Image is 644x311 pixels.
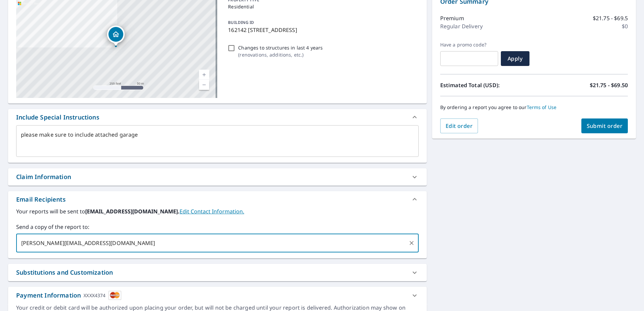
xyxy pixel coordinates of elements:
[16,268,113,277] div: Substitutions and Customization
[8,287,427,304] div: Payment InformationXXXX4374cardImage
[446,122,473,130] span: Edit order
[228,3,416,10] p: Residential
[16,195,66,204] div: Email Recipients
[238,51,323,58] p: ( renovations, additions, etc. )
[581,118,628,133] button: Submit order
[8,168,427,185] div: Claim Information
[228,26,416,34] p: 162142 [STREET_ADDRESS]
[16,291,121,300] div: Payment Information
[16,207,419,215] label: Your reports will be sent to
[501,51,529,66] button: Apply
[622,22,628,30] p: $0
[85,208,180,215] b: [EMAIL_ADDRESS][DOMAIN_NAME].
[593,14,628,22] p: $21.75 - $69.5
[84,291,105,300] div: XXXX4374
[506,55,524,62] span: Apply
[590,81,628,89] p: $21.75 - $69.50
[228,20,254,25] p: BUILDING ID
[440,81,534,89] p: Estimated Total (USD):
[107,26,125,46] div: Dropped pin, building 1, Residential property, 162142 160 St W Calgary, AB T0L
[440,118,478,133] button: Edit order
[16,223,419,231] label: Send a copy of the report to:
[440,22,483,30] p: Regular Delivery
[440,42,498,48] label: Have a promo code?
[527,104,557,110] a: Terms of Use
[238,44,323,51] p: Changes to structures in last 4 years
[8,191,427,207] div: Email Recipients
[199,80,209,90] a: Current Level 17, Zoom Out
[180,208,244,215] a: EditContactInfo
[8,264,427,281] div: Substitutions and Customization
[8,109,427,125] div: Include Special Instructions
[440,14,464,22] p: Premium
[108,291,121,300] img: cardImage
[407,238,416,248] button: Clear
[440,104,628,110] p: By ordering a report you agree to our
[16,113,99,122] div: Include Special Instructions
[199,70,209,80] a: Current Level 17, Zoom In
[16,172,71,181] div: Claim Information
[587,122,623,130] span: Submit order
[21,132,414,151] textarea: please make sure to include attached garage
